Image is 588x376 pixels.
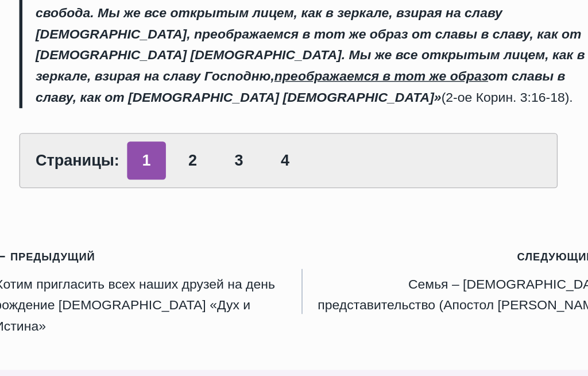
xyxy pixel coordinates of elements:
[84,29,504,138] blockquote: (2-ое Корин. 3:16-18).
[84,157,483,198] div: Страницы:
[233,163,261,191] a: 3
[267,163,296,191] a: 4
[66,240,294,308] a: ПредыдущийХотим пригласить всех наших друзей на день рождение [DEMOGRAPHIC_DATA] «Дух и Истина»
[164,163,193,191] span: 1
[66,243,141,255] small: Предыдущий
[294,240,522,292] a: СледующийСемья – [DEMOGRAPHIC_DATA] представительство (Апостол [PERSON_NAME])
[96,31,503,136] em: «Но когда обращаются к [DEMOGRAPHIC_DATA], тогда это я. [DEMOGRAPHIC_DATA] есть Дух; а где [DEMOG...
[66,240,522,308] nav: Записи
[199,163,227,191] a: 2
[96,31,449,57] span: покрывало снимаетс
[453,243,522,255] small: Следующий
[273,109,432,120] span: преображаемся в тот же образ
